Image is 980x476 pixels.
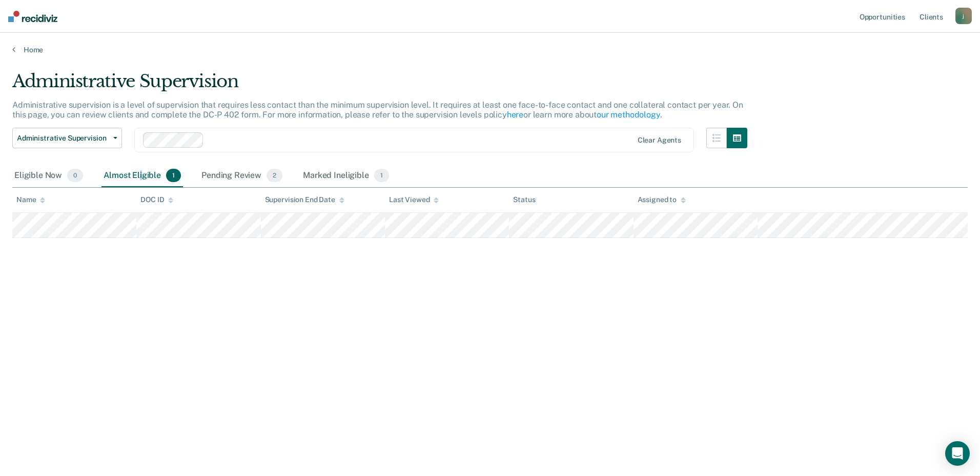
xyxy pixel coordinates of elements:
[267,169,282,182] span: 2
[945,441,970,466] div: Open Intercom Messenger
[12,165,85,187] div: Eligible Now0
[374,169,389,182] span: 1
[199,165,284,187] div: Pending Review2
[12,100,743,120] p: Administrative supervision is a level of supervision that requires less contact than the minimum ...
[12,128,122,148] button: Administrative Supervision
[597,110,660,120] a: our methodology
[12,71,747,100] div: Administrative Supervision
[638,195,686,204] div: Assigned to
[101,165,183,187] div: Almost Eligible1
[507,110,523,120] a: here
[166,169,181,182] span: 1
[955,8,972,24] button: j
[17,134,109,143] span: Administrative Supervision
[67,169,83,182] span: 0
[301,165,391,187] div: Marked Ineligible1
[389,195,439,204] div: Last Viewed
[638,136,681,145] div: Clear agents
[140,195,173,204] div: DOC ID
[12,45,968,54] a: Home
[8,11,57,22] img: Recidiviz
[265,195,344,204] div: Supervision End Date
[513,195,535,204] div: Status
[16,195,45,204] div: Name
